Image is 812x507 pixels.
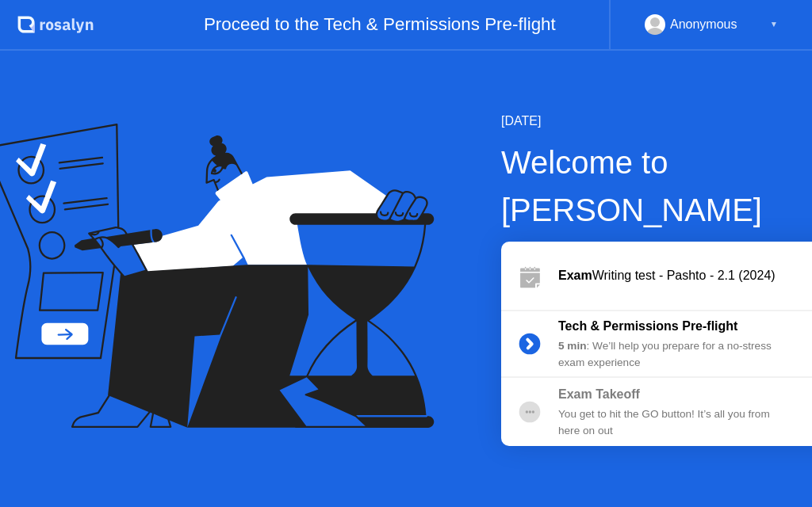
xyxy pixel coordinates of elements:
[558,387,640,401] b: Exam Takeoff
[558,406,787,439] div: You get to hit the GO button! It’s all you from here on out
[558,269,592,282] b: Exam
[558,338,787,371] div: : We’ll help you prepare for a no-stress exam experience
[558,340,587,352] b: 5 min
[670,14,737,35] div: Anonymous
[770,14,778,35] div: ▼
[558,319,737,333] b: Tech & Permissions Pre-flight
